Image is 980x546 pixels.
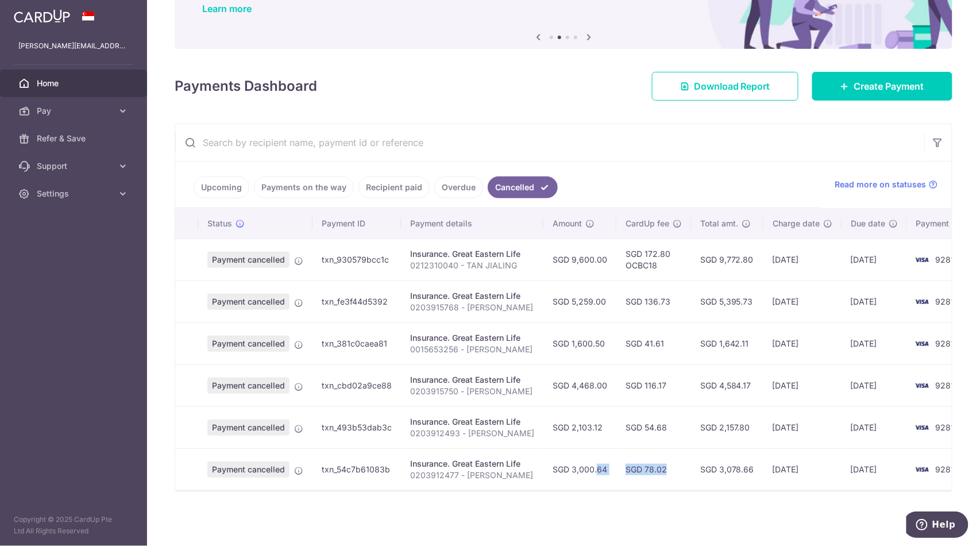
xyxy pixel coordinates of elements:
[207,378,290,394] span: Payment cancelled
[936,380,955,390] span: 9281
[842,322,907,364] td: [DATE]
[543,322,616,364] td: SGD 1,600.50
[254,176,354,198] a: Payments on the way
[616,448,691,490] td: SGD 78.02
[910,253,933,267] img: Bank Card
[842,448,907,490] td: [DATE]
[410,416,534,428] div: Insurance. Great Eastern Life
[616,322,691,364] td: SGD 41.61
[410,260,534,271] p: 0212310040 - TAN JIALING
[763,448,842,490] td: [DATE]
[207,294,290,310] span: Payment cancelled
[763,239,842,280] td: [DATE]
[410,302,534,313] p: 0203915768 - [PERSON_NAME]
[691,364,763,406] td: SGD 4,584.17
[14,9,70,23] img: CardUp
[207,218,232,229] span: Status
[910,379,933,393] img: Bank Card
[694,79,770,93] span: Download Report
[691,280,763,322] td: SGD 5,395.73
[936,297,955,306] span: 9281
[312,209,401,239] th: Payment ID
[175,124,924,161] input: Search by recipient name, payment id or reference
[910,421,933,435] img: Bank Card
[488,176,558,198] a: Cancelled
[700,218,738,229] span: Total amt.
[410,344,534,355] p: 0015653256 - [PERSON_NAME]
[763,364,842,406] td: [DATE]
[691,322,763,364] td: SGD 1,642.11
[936,422,955,432] span: 9281
[851,218,885,229] span: Due date
[842,280,907,322] td: [DATE]
[312,448,401,490] td: txn_54c7b61083b
[616,239,691,280] td: SGD 172.80 OCBC18
[626,218,669,229] span: CardUp fee
[207,252,290,268] span: Payment cancelled
[410,332,534,344] div: Insurance. Great Eastern Life
[410,428,534,439] p: 0203912493 - [PERSON_NAME]
[936,464,955,474] span: 9281
[358,176,430,198] a: Recipient paid
[763,406,842,448] td: [DATE]
[37,105,113,117] span: Pay
[312,364,401,406] td: txn_cbd02a9ce88
[616,280,691,322] td: SGD 136.73
[175,76,317,97] h4: Payments Dashboard
[835,179,938,190] a: Read more on statuses
[854,79,924,93] span: Create Payment
[763,280,842,322] td: [DATE]
[842,239,907,280] td: [DATE]
[543,280,616,322] td: SGD 5,259.00
[312,239,401,280] td: txn_930579bcc1c
[312,406,401,448] td: txn_493b53dab3c
[410,470,534,481] p: 0203912477 - [PERSON_NAME]
[543,239,616,280] td: SGD 9,600.00
[207,462,290,478] span: Payment cancelled
[543,406,616,448] td: SGD 2,103.12
[434,176,483,198] a: Overdue
[37,160,113,172] span: Support
[410,374,534,386] div: Insurance. Great Eastern Life
[691,239,763,280] td: SGD 9,772.80
[652,72,798,101] a: Download Report
[773,218,820,229] span: Charge date
[812,72,952,101] a: Create Payment
[543,364,616,406] td: SGD 4,468.00
[207,336,290,352] span: Payment cancelled
[202,3,252,14] a: Learn more
[616,364,691,406] td: SGD 116.17
[312,280,401,322] td: txn_fe3f44d5392
[936,339,955,348] span: 9281
[37,78,113,89] span: Home
[691,406,763,448] td: SGD 2,157.80
[194,176,249,198] a: Upcoming
[312,322,401,364] td: txn_381c0caea81
[543,448,616,490] td: SGD 3,000.64
[207,420,290,436] span: Payment cancelled
[842,406,907,448] td: [DATE]
[401,209,543,239] th: Payment details
[410,458,534,470] div: Insurance. Great Eastern Life
[410,386,534,397] p: 0203915750 - [PERSON_NAME]
[910,463,933,476] img: Bank Card
[410,290,534,302] div: Insurance. Great Eastern Life
[906,512,969,540] iframe: Opens a widget where you can find more information
[616,406,691,448] td: SGD 54.68
[553,218,582,229] span: Amount
[18,40,129,52] p: [PERSON_NAME][EMAIL_ADDRESS][DOMAIN_NAME]
[910,295,933,309] img: Bank Card
[37,188,113,199] span: Settings
[691,448,763,490] td: SGD 3,078.66
[842,364,907,406] td: [DATE]
[410,248,534,260] div: Insurance. Great Eastern Life
[37,133,113,144] span: Refer & Save
[936,255,955,264] span: 9281
[835,179,927,190] span: Read more on statuses
[910,337,933,351] img: Bank Card
[763,322,842,364] td: [DATE]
